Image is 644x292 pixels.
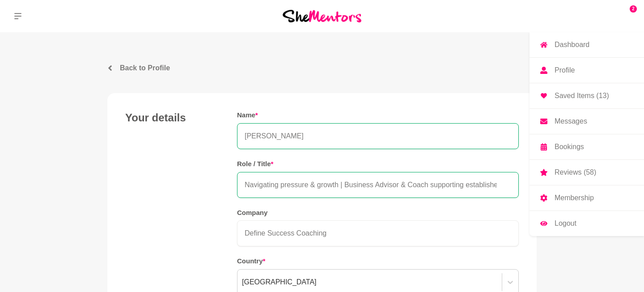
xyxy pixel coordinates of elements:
[530,109,644,134] a: Messages
[125,111,219,125] h4: Your details
[107,63,537,73] a: Back to Profile
[555,169,596,176] p: Reviews (58)
[530,58,644,83] a: Profile
[237,220,519,246] input: Company
[555,92,609,99] p: Saved Items (13)
[120,63,170,73] p: Back to Profile
[630,5,637,13] span: 2
[555,41,589,48] p: Dashboard
[237,160,519,168] h5: Role / Title
[237,111,519,120] h5: Name
[530,160,644,185] a: Reviews (58)
[612,5,633,27] img: Sarah Howell
[283,10,361,22] img: She Mentors Logo
[237,172,519,198] input: Role / Title
[237,123,519,149] input: Name
[242,277,317,288] div: [GEOGRAPHIC_DATA]
[530,134,644,159] a: Bookings
[237,257,519,266] h5: Country
[612,5,633,27] a: Sarah Howell2DashboardProfileSaved Items (13)MessagesBookingsReviews (58)MembershipLogout
[555,118,587,125] p: Messages
[530,83,644,108] a: Saved Items (13)
[237,209,519,217] h5: Company
[555,67,575,74] p: Profile
[530,32,644,57] a: Dashboard
[555,143,584,150] p: Bookings
[555,220,576,227] p: Logout
[555,194,594,202] p: Membership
